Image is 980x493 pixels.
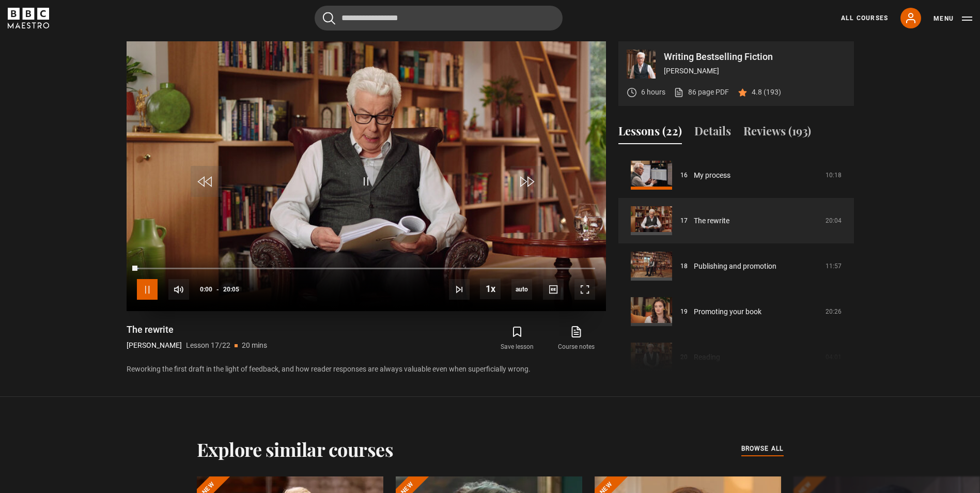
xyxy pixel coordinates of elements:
h2: Explore similar courses [197,438,394,460]
p: Writing Bestselling Fiction [664,52,846,61]
a: All Courses [841,13,888,23]
p: Lesson 17/22 [186,340,230,351]
p: [PERSON_NAME] [664,66,846,76]
a: Publishing and promotion [694,261,776,272]
p: 20 mins [242,340,267,351]
svg: BBC Maestro [8,8,49,28]
a: Promoting your book [694,306,761,317]
p: Reworking the first draft in the light of feedback, and how reader responses are always valuable ... [127,364,606,375]
h1: The rewrite [127,323,267,336]
a: The rewrite [694,215,729,226]
span: - [216,286,219,293]
span: 20:05 [223,280,239,299]
span: 0:00 [200,280,212,299]
button: Pause [137,279,158,300]
button: Save lesson [488,323,547,353]
button: Details [694,122,731,144]
p: 6 hours [641,87,665,98]
button: Next Lesson [449,279,470,300]
span: browse all [741,443,784,454]
input: Search [315,6,563,30]
a: 86 page PDF [674,87,729,98]
button: Reviews (193) [743,122,811,144]
button: Toggle navigation [934,13,972,24]
span: auto [511,279,532,300]
button: Playback Rate [480,279,501,299]
a: browse all [741,443,784,455]
div: Current quality: 720p [511,279,532,300]
div: Progress Bar [137,268,595,270]
button: Lessons (22) [618,122,682,144]
p: 4.8 (193) [752,87,781,98]
p: [PERSON_NAME] [127,340,182,351]
button: Mute [168,279,189,300]
button: Captions [543,279,564,300]
video-js: Video Player [127,41,606,311]
button: Fullscreen [574,279,595,300]
button: Submit the search query [323,12,335,25]
a: My process [694,170,730,181]
a: Course notes [547,323,605,353]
